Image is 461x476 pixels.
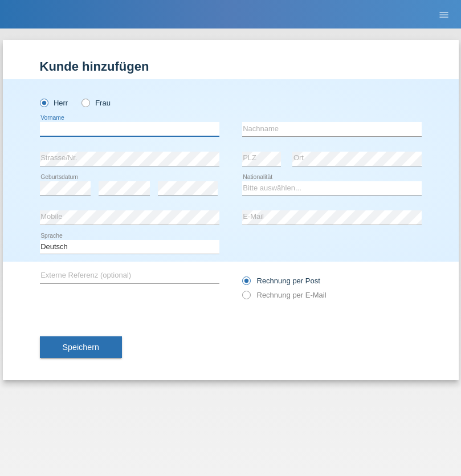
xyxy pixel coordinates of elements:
a: menu [433,11,455,18]
h1: Kunde hinzufügen [40,59,422,74]
input: Herr [40,99,47,106]
label: Rechnung per E-Mail [242,291,327,299]
label: Frau [81,99,111,107]
i: menu [438,9,450,21]
input: Rechnung per Post [242,276,250,291]
span: Speichern [63,343,99,352]
input: Frau [81,99,89,106]
label: Herr [40,99,68,107]
button: Speichern [40,336,122,358]
label: Rechnung per Post [242,276,320,285]
input: Rechnung per E-Mail [242,291,250,305]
